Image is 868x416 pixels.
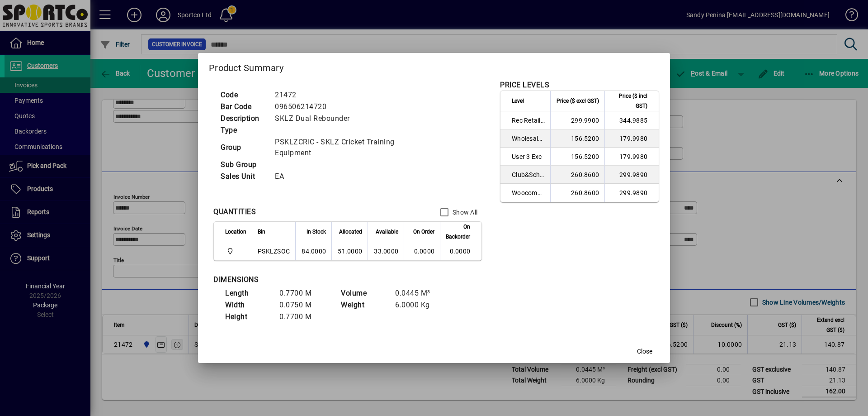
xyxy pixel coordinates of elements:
[270,101,435,113] td: 096506214720
[221,287,275,299] td: Length
[604,184,659,202] td: 299.9890
[440,242,481,260] td: 0.0000
[512,134,545,143] span: Wholesale Exc
[252,242,295,260] td: PSKLZSOC
[213,206,256,217] div: QUANTITIES
[216,89,270,101] td: Code
[604,166,659,184] td: 299.9890
[216,159,270,171] td: Sub Group
[336,299,391,311] td: Weight
[275,311,329,323] td: 0.7700 M
[500,80,549,91] div: PRICE LEVELS
[391,287,445,299] td: 0.0445 M³
[198,53,670,79] h2: Product Summary
[550,166,604,184] td: 260.8600
[216,136,270,159] td: Group
[221,311,275,323] td: Height
[307,227,326,237] span: In Stock
[216,124,270,136] td: Type
[270,136,435,159] td: PSKLZCRIC - SKLZ Cricket Training Equipment
[225,227,246,237] span: Location
[376,227,398,237] span: Available
[550,111,604,129] td: 299.9900
[336,287,391,299] td: Volume
[451,208,477,217] label: Show All
[275,287,329,299] td: 0.7700 M
[557,96,599,106] span: Price ($ excl GST)
[630,343,659,359] button: Close
[413,227,434,237] span: On Order
[512,170,545,179] span: Club&School Exc
[414,248,435,255] span: 0.0000
[550,129,604,148] td: 156.5200
[446,222,470,242] span: On Backorder
[637,347,652,356] span: Close
[610,91,647,111] span: Price ($ incl GST)
[295,242,331,260] td: 84.0000
[331,242,368,260] td: 51.0000
[216,113,270,124] td: Description
[270,89,435,101] td: 21472
[604,111,659,129] td: 344.9885
[258,227,265,237] span: Bin
[512,188,545,197] span: Woocommerce Retail
[604,129,659,148] td: 179.9980
[270,171,435,182] td: EA
[512,96,524,106] span: Level
[221,299,275,311] td: Width
[368,242,404,260] td: 33.0000
[270,113,435,124] td: SKLZ Dual Rebounder
[512,116,545,125] span: Rec Retail Inc
[512,152,545,161] span: User 3 Exc
[550,148,604,166] td: 156.5200
[213,274,439,285] div: DIMENSIONS
[550,184,604,202] td: 260.8600
[216,171,270,182] td: Sales Unit
[275,299,329,311] td: 0.0750 M
[339,227,362,237] span: Allocated
[604,148,659,166] td: 179.9980
[391,299,445,311] td: 6.0000 Kg
[216,101,270,113] td: Bar Code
